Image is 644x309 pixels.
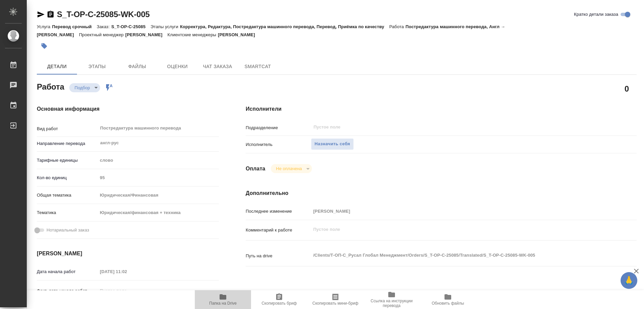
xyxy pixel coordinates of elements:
[246,105,637,113] h4: Исполнители
[218,32,260,37] p: [PERSON_NAME]
[420,290,476,309] button: Обновить файлы
[57,10,150,19] a: S_T-OP-C-25085-WK-005
[623,273,635,288] span: 🙏
[47,227,89,234] span: Нотариальный заказ
[37,209,97,216] p: Тематика
[111,24,150,29] p: S_T-OP-C-25085
[209,301,237,306] span: Папка на Drive
[97,267,156,276] input: Пустое поле
[202,62,234,71] span: Чат заказа
[81,62,113,71] span: Этапы
[246,208,311,215] p: Последнее изменение
[125,32,167,37] p: [PERSON_NAME]
[195,290,251,309] button: Папка на Drive
[246,253,311,259] p: Путь на drive
[37,192,97,199] p: Общая тематика
[251,290,307,309] button: Скопировать бриф
[73,85,92,91] button: Подбор
[167,32,218,37] p: Клиентские менеджеры
[274,166,304,171] button: Не оплачена
[37,140,97,147] p: Направление перевода
[37,39,52,53] button: Добавить тэг
[37,268,97,275] p: Дата начала работ
[97,190,219,201] div: Юридическая/Финансовая
[37,80,64,92] h2: Работа
[47,10,55,18] button: Скопировать ссылку
[368,299,416,308] span: Ссылка на инструкции перевода
[37,24,52,29] p: Услуга
[271,164,312,173] div: Подбор
[311,138,354,150] button: Назначить себя
[37,250,219,258] h4: [PERSON_NAME]
[246,189,637,197] h4: Дополнительно
[41,62,73,71] span: Детали
[37,157,97,164] p: Тарифные единицы
[52,24,97,29] p: Перевод срочный
[97,286,156,296] input: Пустое поле
[261,301,297,306] span: Скопировать бриф
[69,83,100,92] div: Подбор
[315,140,350,148] span: Назначить себя
[97,173,219,183] input: Пустое поле
[97,24,111,29] p: Заказ:
[625,83,629,94] h2: 0
[364,290,420,309] button: Ссылка на инструкции перевода
[389,24,406,29] p: Работа
[151,24,180,29] p: Этапы услуги
[312,301,358,306] span: Скопировать мини-бриф
[621,272,637,289] button: 🙏
[311,206,604,216] input: Пустое поле
[246,227,311,234] p: Комментарий к работе
[97,207,219,218] div: Юридическая/финансовая + техника
[246,124,311,131] p: Подразделение
[242,62,274,71] span: SmartCat
[432,301,464,306] span: Обновить файлы
[37,10,45,18] button: Скопировать ссылку для ЯМессенджера
[246,165,265,173] h4: Оплата
[161,62,193,71] span: Оценки
[180,24,389,29] p: Корректура, Редактура, Постредактура машинного перевода, Перевод, Приёмка по качеству
[574,11,618,18] span: Кратко детали заказа
[37,288,97,294] p: Факт. дата начала работ
[121,62,153,71] span: Файлы
[307,290,364,309] button: Скопировать мини-бриф
[37,105,219,113] h4: Основная информация
[37,125,97,132] p: Вид работ
[313,123,588,131] input: Пустое поле
[246,141,311,148] p: Исполнитель
[37,174,97,181] p: Кол-во единиц
[97,155,219,166] div: слово
[79,32,125,37] p: Проектный менеджер
[311,250,604,261] textarea: /Clients/Т-ОП-С_Русал Глобал Менеджмент/Orders/S_T-OP-C-25085/Translated/S_T-OP-C-25085-WK-005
